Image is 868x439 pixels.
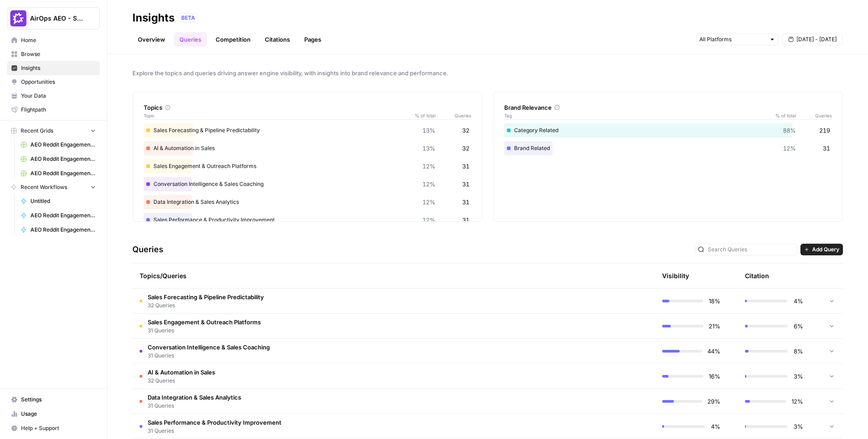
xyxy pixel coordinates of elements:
[782,34,843,45] button: [DATE] - [DATE]
[812,245,839,254] span: Add Query
[21,92,96,100] span: Your Data
[707,347,720,356] span: 44%
[462,215,469,224] span: 31
[21,50,96,58] span: Browse
[793,422,803,431] span: 3%
[148,343,270,352] span: Conversation Intelligence & Sales Coaching
[144,177,471,191] div: Conversation Intelligence & Sales Coaching
[796,112,832,119] span: Queries
[422,215,435,224] span: 12%
[504,141,832,155] div: Brand Related
[144,213,471,227] div: Sales Performance & Productivity Improvement
[7,392,100,407] a: Settings
[30,197,96,205] span: Untitled
[148,352,270,360] span: 31 Queries
[260,32,295,47] a: Citations
[299,32,327,47] a: Pages
[504,112,769,119] span: Tag
[17,223,100,237] a: AEO Reddit Engagement - Fork
[30,141,96,149] span: AEO Reddit Engagement (4)
[17,194,100,208] a: Untitled
[504,123,832,138] div: Category Related
[140,263,563,288] div: Topics/Queries
[144,141,471,155] div: AI & Automation in Sales
[30,169,96,177] span: AEO Reddit Engagement (7)
[30,14,84,23] span: AirOps AEO - Single Brand (Gong)
[710,422,720,431] span: 4%
[21,78,96,86] span: Opportunities
[7,75,100,89] a: Opportunities
[17,208,100,223] a: AEO Reddit Engagement - Fork
[132,69,843,77] span: Explore the topics and queries driving answer engine visibility, with insights into brand relevan...
[709,322,720,331] span: 21%
[793,322,803,331] span: 6%
[148,327,261,335] span: 31 Queries
[462,198,469,207] span: 31
[793,372,803,381] span: 3%
[132,32,170,47] a: Overview
[17,152,100,166] a: AEO Reddit Engagement (6)
[21,64,96,72] span: Insights
[422,162,435,171] span: 12%
[144,103,471,112] div: Topics
[7,407,100,421] a: Usage
[709,297,720,306] span: 18%
[7,181,100,194] button: Recent Workflows
[178,13,198,22] div: BETA
[132,243,163,256] h3: Queries
[462,126,469,135] span: 32
[210,32,256,47] a: Competition
[708,245,794,254] input: Search Queries
[422,198,435,207] span: 12%
[662,271,689,280] div: Visibility
[7,47,100,61] a: Browse
[408,112,435,119] span: % of total
[800,244,843,255] button: Add Query
[148,318,261,327] span: Sales Engagement & Outreach Platforms
[793,297,803,306] span: 4%
[462,144,469,153] span: 32
[707,397,720,406] span: 29%
[783,126,796,135] span: 88%
[7,421,100,435] button: Help + Support
[144,112,408,119] span: Topic
[793,347,803,356] span: 8%
[30,211,96,219] span: AEO Reddit Engagement - Fork
[769,112,796,119] span: % of total
[144,159,471,173] div: Sales Engagement & Outreach Platforms
[745,263,769,288] div: Citation
[148,402,241,410] span: 31 Queries
[796,35,837,43] span: [DATE] - [DATE]
[823,144,830,153] span: 31
[148,377,215,385] span: 32 Queries
[21,106,96,114] span: Flightpath
[422,126,435,135] span: 13%
[21,396,96,404] span: Settings
[422,180,435,189] span: 12%
[148,293,264,301] span: Sales Forecasting & Pipeline Predictability
[148,427,281,435] span: 31 Queries
[21,183,67,191] span: Recent Workflows
[7,103,100,117] a: Flightpath
[144,123,471,138] div: Sales Forecasting & Pipeline Predictability
[504,103,832,112] div: Brand Relevance
[791,397,803,406] span: 12%
[144,195,471,209] div: Data Integration & Sales Analytics
[462,162,469,171] span: 31
[174,32,207,47] a: Queries
[17,138,100,152] a: AEO Reddit Engagement (4)
[819,126,830,135] span: 219
[30,155,96,163] span: AEO Reddit Engagement (6)
[7,89,100,103] a: Your Data
[7,33,100,47] a: Home
[783,144,796,153] span: 12%
[709,372,720,381] span: 16%
[21,127,53,135] span: Recent Grids
[7,124,100,138] button: Recent Grids
[462,180,469,189] span: 31
[17,166,100,181] a: AEO Reddit Engagement (7)
[148,393,241,402] span: Data Integration & Sales Analytics
[30,226,96,234] span: AEO Reddit Engagement - Fork
[7,61,100,75] a: Insights
[7,7,100,30] button: Workspace: AirOps AEO - Single Brand (Gong)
